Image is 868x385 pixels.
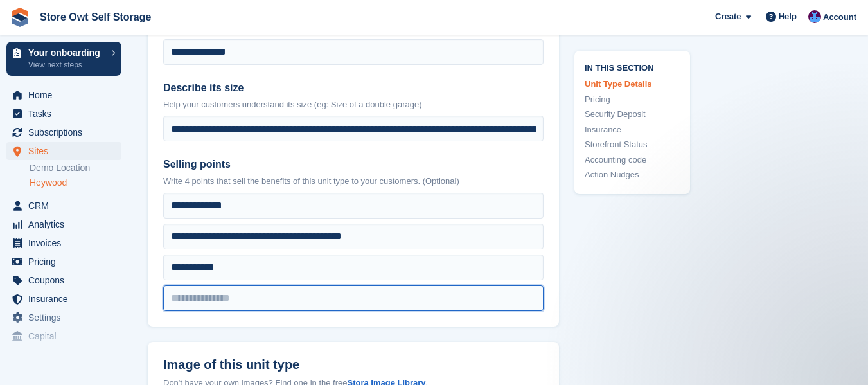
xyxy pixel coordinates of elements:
a: Accounting code [585,153,680,166]
p: Your onboarding [28,48,105,57]
span: Sites [28,142,105,160]
span: Invoices [28,234,105,252]
span: Capital [28,327,105,345]
span: Pricing [28,253,105,271]
a: menu [6,290,121,308]
img: stora-icon-8386f47178a22dfd0bd8f6a31ec36ba5ce8667c1dd55bd0f319d3a0aa187defe.svg [10,8,30,27]
p: Write 4 points that sell the benefits of this unit type to your customers. (Optional) [163,175,544,188]
span: CRM [28,197,105,215]
a: menu [6,123,121,141]
a: menu [6,142,121,160]
a: menu [6,197,121,215]
span: Coupons [28,271,105,289]
span: Settings [28,309,105,327]
a: menu [6,234,121,252]
a: Storefront Status [585,138,680,151]
p: View next steps [28,59,105,71]
a: Insurance [585,123,680,136]
a: Demo Location [30,162,121,174]
a: menu [6,253,121,271]
a: Unit Type Details [585,78,680,91]
a: menu [6,327,121,345]
a: menu [6,86,121,104]
label: Describe its size [163,80,544,96]
span: In this section [585,60,680,73]
span: Subscriptions [28,123,105,141]
a: Action Nudges [585,168,680,181]
span: Insurance [28,290,105,308]
a: Security Deposit [585,108,680,121]
span: Tasks [28,105,105,123]
a: menu [6,105,121,123]
label: Image of this unit type [163,357,544,372]
a: Store Owt Self Storage [35,6,156,28]
span: Create [715,10,741,23]
a: menu [6,215,121,233]
span: Help [779,10,797,23]
label: Selling points [163,157,544,172]
a: menu [6,271,121,289]
img: Andrew Omeltschenko [808,10,821,23]
span: Account [823,11,856,24]
a: Pricing [585,93,680,105]
a: menu [6,309,121,327]
span: Analytics [28,215,105,233]
span: Home [28,86,105,104]
a: Your onboarding View next steps [6,42,121,76]
p: Help your customers understand its size (eg: Size of a double garage) [163,98,544,111]
a: Heywood [30,177,121,189]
